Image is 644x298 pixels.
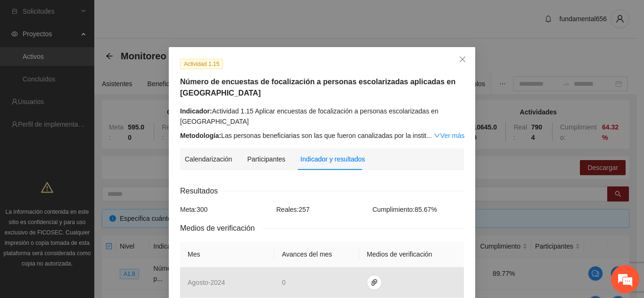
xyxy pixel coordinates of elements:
span: Medios de verificación [180,222,262,234]
button: Close [450,47,475,72]
strong: Metodología: [180,132,221,139]
div: Las personas beneficiarias son las que fueron canalizadas por la instit [180,130,464,141]
div: Calendarización [185,154,232,164]
div: Actividad 1.15 Aplicar encuestas de focalización a personas escolarizadas en [GEOGRAPHIC_DATA] [180,106,464,127]
h5: Número de encuestas de focalización a personas escolarizadas aplicadas en [GEOGRAPHIC_DATA] [180,76,464,99]
th: Medios de verificación [359,242,464,267]
span: Reales: 257 [276,206,310,213]
span: ... [426,132,432,139]
span: Actividad 1.15 [180,59,223,69]
th: Avances del mes [274,242,359,267]
span: down [434,132,440,139]
span: Resultados [180,185,225,197]
span: close [459,56,466,63]
div: Meta: 300 [178,204,274,215]
span: agosto - 2024 [188,279,225,286]
div: Indicador y resultados [300,154,365,164]
span: 0 [282,279,286,286]
div: Cumplimiento: 85.67 % [370,204,466,215]
th: Mes [180,242,274,267]
button: paper-clip [367,275,382,290]
div: Participantes [247,154,285,164]
a: Expand [434,132,464,139]
span: paper-clip [367,279,381,286]
strong: Indicador: [180,107,212,115]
